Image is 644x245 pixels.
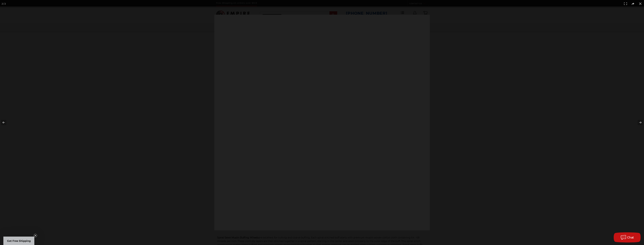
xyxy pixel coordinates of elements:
div: Get Free ShippingClose teaser [3,237,34,245]
button: Close teaser [34,234,37,237]
button: Next (arrow right) [632,114,644,131]
button: Chat [614,232,641,242]
span: Chat [627,236,634,239]
span: Get Free Shipping [7,239,31,242]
